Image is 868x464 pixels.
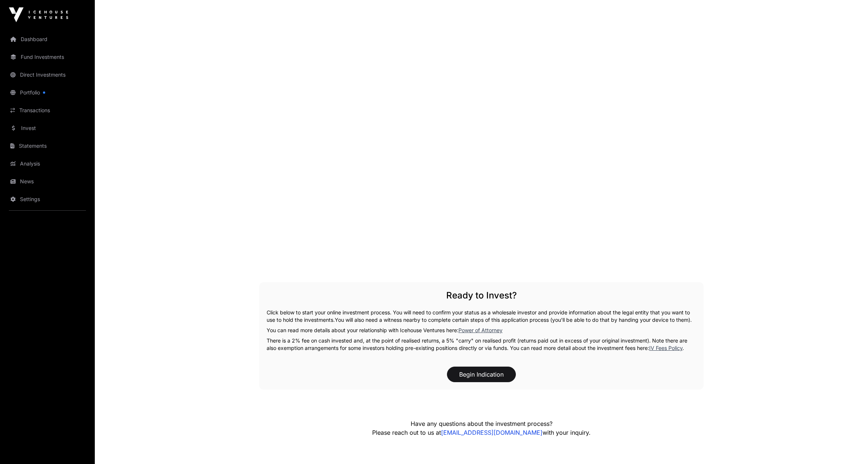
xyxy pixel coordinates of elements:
a: Portfolio [6,84,89,101]
button: Begin Indication [447,367,516,382]
a: Transactions [6,102,89,118]
iframe: Chat Widget [831,428,868,464]
h2: Ready to Invest? [267,290,696,301]
a: Settings [6,191,89,207]
a: News [6,173,89,190]
a: Analysis [6,156,89,172]
p: You can read more details about your relationship with Icehouse Ventures here: [267,327,696,334]
a: IV Fees Policy [649,345,682,351]
iframe: Aspiring Materials - Zoom Q&A Recording [259,3,704,253]
a: Power of Attorney [458,327,503,333]
p: There is a 2% fee on cash invested and, at the point of realised returns, a 5% "carry" on realise... [267,337,696,352]
a: Invest [6,120,89,136]
span: You will also need a witness nearby to complete certain steps of this application process (you'll... [335,317,692,323]
a: Fund Investments [6,49,89,65]
a: Direct Investments [6,67,89,83]
p: Click below to start your online investment process. You will need to confirm your status as a wh... [267,309,696,324]
img: Icehouse Ventures Logo [9,7,68,22]
a: Statements [6,138,89,154]
p: Have any questions about the investment process? Please reach out to us at with your inquiry. [315,419,648,437]
a: [EMAIL_ADDRESS][DOMAIN_NAME] [441,429,542,436]
a: Dashboard [6,31,89,47]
